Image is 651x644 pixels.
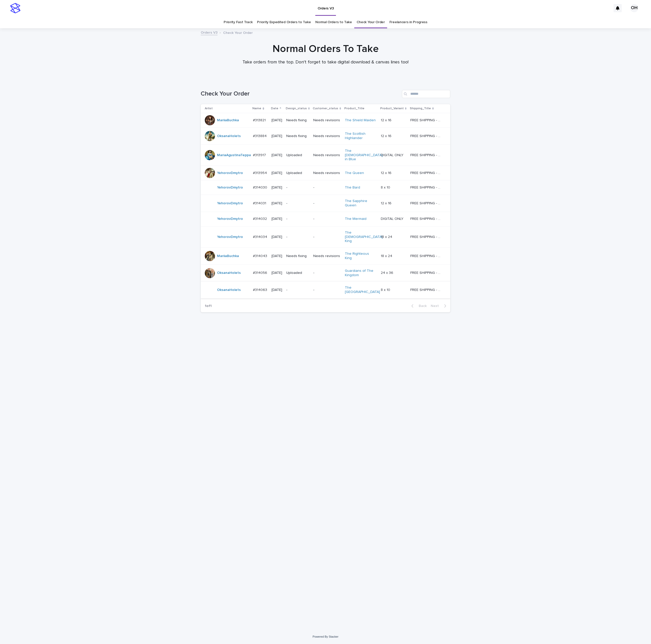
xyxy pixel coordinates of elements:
p: FREE SHIPPING - preview in 1-2 business days, after your approval delivery will take 5-10 b.d. [410,170,443,175]
p: - [286,288,309,292]
tr: OksanaHolets #314063#314063 [DATE]--The [GEOGRAPHIC_DATA] 8 x 108 x 10 FREE SHIPPING - preview in... [201,281,450,299]
p: Product_Title [344,106,364,111]
a: Check Your Order [357,16,385,28]
p: #314063 [253,287,268,292]
tr: MariiaBuchka #314043#314043 [DATE]Needs fixingNeeds revisionsThe Righteous King 18 x 2418 x 24 FR... [201,248,450,265]
p: DIGITAL ONLY [381,152,404,157]
p: FREE SHIPPING - preview in 1-2 business days, after your approval delivery will take 5-10 b.d. [410,270,443,275]
p: FREE SHIPPING - preview in 1-2 business days, after your approval delivery will take 5-10 b.d. [410,234,443,239]
a: MariiaBuchka [217,118,239,123]
a: Priority Expedited Orders to Take [257,16,311,28]
a: The [GEOGRAPHIC_DATA] [345,286,380,294]
a: MariiaBuchka [217,254,239,258]
tr: MariaAgustinaTeppa #313917#313917 [DATE]UploadedNeeds revisionsThe [DEMOGRAPHIC_DATA] in Blue DIG... [201,144,450,166]
a: Normal Orders to Take [315,16,352,28]
p: Name [252,106,261,111]
p: Date [271,106,278,111]
p: #313954 [253,170,268,175]
p: - [286,217,309,221]
p: FREE SHIPPING - preview in 1-2 business days, after your approval delivery will take 5-10 b.d. [410,253,443,258]
p: DIGITAL ONLY [381,216,404,221]
p: 1 of 1 [201,300,216,312]
span: Back [416,304,427,308]
a: The Righteous King [345,252,377,260]
h1: Normal Orders To Take [201,43,450,55]
a: The [DEMOGRAPHIC_DATA] King [345,231,383,243]
p: FREE SHIPPING - preview in 1-2 business days, after your approval delivery will take 5-10 b.d. [410,287,443,292]
p: - [286,201,309,206]
tr: YehorovDmytro #313954#313954 [DATE]UploadedNeeds revisionsThe Queen 12 x 1612 x 16 FREE SHIPPING ... [201,166,450,180]
p: Product_Variant [380,106,404,111]
p: #314034 [253,234,268,239]
a: YehorovDmytro [217,171,243,175]
a: YehorovDmytro [217,185,243,190]
p: Needs revisions [313,254,341,258]
a: YehorovDmytro [217,217,243,221]
p: 18 x 24 [381,253,393,258]
p: Uploaded [286,153,309,157]
a: OksanaHolets [217,288,241,292]
p: FREE SHIPPING - preview in 1-2 business days, after your approval delivery will take 5-10 b.d. [410,184,443,190]
p: Uploaded [286,271,309,275]
a: The Scottish Highlander [345,132,377,140]
a: The [DEMOGRAPHIC_DATA] in Blue [345,149,383,162]
a: OksanaHolets [217,271,241,275]
p: #313917 [253,152,267,157]
p: Needs fixing [286,134,309,138]
p: #314043 [253,253,268,258]
p: Shipping_Title [410,106,431,111]
p: #314030 [253,184,268,190]
tr: YehorovDmytro #314031#314031 [DATE]--The Sapphire Queen 12 x 1612 x 16 FREE SHIPPING - preview in... [201,195,450,212]
p: [DATE] [272,271,282,275]
p: Take orders from the top. Don't forget to take digital download & canvas lines too! [224,60,427,65]
p: [DATE] [272,134,282,138]
p: FREE SHIPPING - preview in 1-2 business days, after your approval delivery will take 5-10 b.d. [410,152,443,157]
tr: OksanaHolets #313884#313884 [DATE]Needs fixingNeeds revisionsThe Scottish Highlander 12 x 1612 x ... [201,128,450,145]
p: Check Your Order [223,30,253,35]
p: - [286,185,309,190]
p: FREE SHIPPING - preview in 1-2 business days, after your approval delivery will take 5-10 b.d. [410,133,443,138]
a: YehorovDmytro [217,235,243,239]
p: [DATE] [272,288,282,292]
a: Powered By Stacker [313,635,338,638]
h1: Check Your Order [201,90,400,98]
p: 12 x 16 [381,170,392,175]
a: MariaAgustinaTeppa [217,153,251,157]
p: [DATE] [272,171,282,175]
p: Customer_status [313,106,338,111]
p: Needs revisions [313,134,341,138]
tr: OksanaHolets #314056#314056 [DATE]Uploaded-Guardians of The Kingdom 24 x 3624 x 36 FREE SHIPPING ... [201,264,450,281]
a: Priority Fast Track [224,16,252,28]
div: OH [630,4,638,12]
p: [DATE] [272,185,282,190]
tr: MariiaBuchka #313821#313821 [DATE]Needs fixingNeeds revisionsThe Shield Maiden 12 x 1612 x 16 FRE... [201,113,450,128]
tr: YehorovDmytro #314030#314030 [DATE]--The Bard 8 x 108 x 10 FREE SHIPPING - preview in 1-2 busines... [201,180,450,195]
a: The Queen [345,171,364,175]
p: #314056 [253,270,268,275]
tr: YehorovDmytro #314032#314032 [DATE]--The Mermaid DIGITAL ONLYDIGITAL ONLY FREE SHIPPING - preview... [201,212,450,226]
p: [DATE] [272,201,282,206]
img: stacker-logo-s-only.png [10,3,20,13]
a: Orders V3 [201,29,218,35]
p: Needs fixing [286,254,309,258]
p: - [313,235,341,239]
p: Artist [205,106,213,111]
p: Uploaded [286,171,309,175]
p: 12 x 16 [381,200,392,206]
p: #313884 [253,133,268,138]
a: Guardians of The Kingdom [345,269,377,277]
p: Needs fixing [286,118,309,123]
p: 8 x 10 [381,287,391,292]
a: Freelancers in Progress [389,16,427,28]
p: [DATE] [272,254,282,258]
p: #313821 [253,117,267,123]
tr: YehorovDmytro #314034#314034 [DATE]--The [DEMOGRAPHIC_DATA] King 18 x 2418 x 24 FREE SHIPPING - p... [201,226,450,247]
p: - [286,235,309,239]
p: FREE SHIPPING - preview in 1-2 business days, after your approval delivery will take 5-10 b.d. [410,216,443,221]
a: The Mermaid [345,217,367,221]
input: Search [402,90,450,98]
p: FREE SHIPPING - preview in 1-2 business days, after your approval delivery will take 5-10 b.d. [410,200,443,206]
p: 12 x 16 [381,133,392,138]
a: The Bard [345,185,360,190]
